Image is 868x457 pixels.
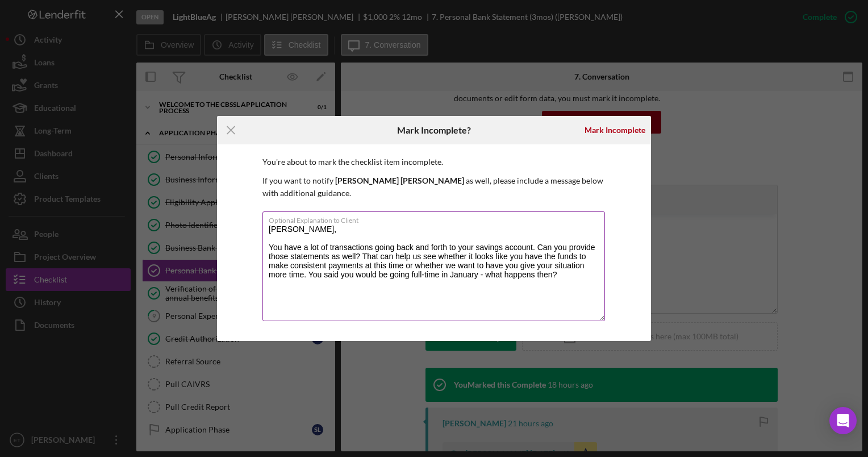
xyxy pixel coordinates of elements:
[585,119,645,142] div: Mark Incomplete
[397,125,471,135] h6: Mark Incomplete?
[829,407,857,434] div: Open Intercom Messenger
[269,212,605,225] label: Optional Explanation to Client
[262,211,605,321] textarea: [PERSON_NAME], You have a lot of transactions going back and forth to your savings account. Can y...
[262,156,606,168] p: You're about to mark the checklist item incomplete.
[262,175,606,200] p: If you want to notify as well, please include a message below with additional guidance.
[335,176,464,185] b: [PERSON_NAME] [PERSON_NAME]
[579,119,651,142] button: Mark Incomplete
